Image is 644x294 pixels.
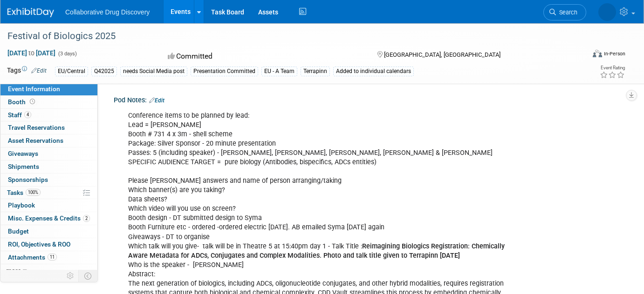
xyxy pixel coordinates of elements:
span: (3 days) [57,51,77,57]
span: Asset Reservations [8,137,63,144]
a: Search [543,4,586,20]
span: Giveaways [8,150,38,157]
a: ROI, Objectives & ROO [0,238,97,251]
span: 2 [83,215,90,222]
div: Event Format [534,48,625,62]
div: Committed [165,48,362,65]
span: more [6,267,21,274]
span: Budget [8,227,29,235]
img: Format-Inperson.png [593,50,602,57]
span: 4 [24,111,31,118]
td: Tags [7,66,47,76]
span: Sponsorships [8,176,48,183]
div: needs Social Media post [120,67,187,76]
b: Reimagining Biologics Registration: Chemically Aware Metadata for ADCs, Conjugates and Complex Mo... [128,242,505,260]
a: more [0,264,97,277]
span: [GEOGRAPHIC_DATA], [GEOGRAPHIC_DATA] [384,51,500,58]
td: Personalize Event Tab Strip [62,270,79,282]
span: 11 [48,254,57,261]
span: Tasks [7,189,41,196]
span: Misc. Expenses & Credits [8,214,90,222]
a: Playbook [0,199,97,212]
div: Festival of Biologics 2025 [4,28,573,45]
div: EU/Central [55,67,88,76]
div: Q42025 [91,67,117,76]
a: Shipments [0,160,97,173]
a: Misc. Expenses & Credits2 [0,212,97,225]
span: 100% [26,189,41,196]
span: Collaborative Drug Discovery [65,8,150,16]
img: ExhibitDay [7,8,54,17]
a: Edit [149,97,164,104]
span: [DATE] [DATE] [7,49,56,57]
span: to [27,49,36,57]
a: Asset Reservations [0,134,97,147]
a: Giveaways [0,147,97,160]
div: Pod Notes: [114,93,625,105]
span: Shipments [8,163,39,170]
div: In-Person [603,50,625,57]
div: Event Rating [600,66,625,70]
img: Mel Berg [598,3,616,21]
span: ROI, Objectives & ROO [8,241,70,248]
a: Tasks100% [0,187,97,199]
a: Travel Reservations [0,121,97,134]
span: Booth [8,98,37,106]
a: Sponsorships [0,174,97,186]
span: Staff [8,111,31,119]
span: Travel Reservations [8,124,65,131]
a: Budget [0,225,97,238]
span: Search [556,9,577,16]
span: Event Information [8,85,60,93]
div: Terrapinn [301,67,330,76]
div: EU - A Team [261,67,297,76]
div: Added to individual calendars [333,67,414,76]
a: Event Information [0,83,97,95]
span: Booth not reserved yet [28,98,37,105]
a: Staff4 [0,109,97,121]
span: Attachments [8,254,57,261]
a: Edit [31,67,47,74]
td: Toggle Event Tabs [79,270,98,282]
a: Attachments11 [0,251,97,264]
div: Presentation Committed [191,67,258,76]
a: Booth [0,96,97,108]
span: Playbook [8,201,35,209]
